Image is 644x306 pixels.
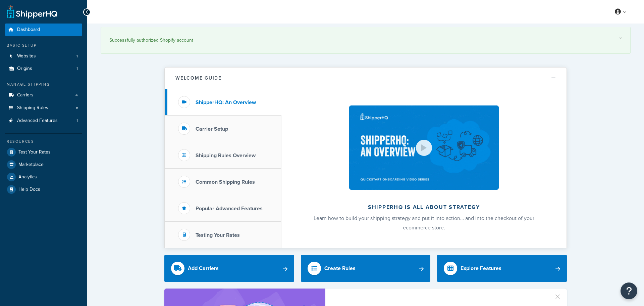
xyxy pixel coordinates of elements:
[5,62,82,75] a: Origins1
[5,43,82,48] div: Basic Setup
[5,159,82,171] a: Marketplace
[164,255,294,282] a: Add Carriers
[349,105,499,190] img: ShipperHQ is all about strategy
[437,255,567,282] a: Explore Features
[196,232,240,238] h3: Testing Your Rates
[17,53,36,59] span: Websites
[5,50,82,62] li: Websites
[196,99,256,105] h3: ShipperHQ: An Overview
[196,206,263,212] h3: Popular Advanced Features
[5,50,82,62] a: Websites1
[461,264,501,273] div: Explore Features
[76,118,78,124] span: 1
[299,204,549,210] h2: ShipperHQ is all about strategy
[18,149,51,155] span: Test Your Rates
[165,68,567,89] button: Welcome Guide
[5,102,82,114] a: Shipping Rules
[175,76,222,81] h2: Welcome Guide
[17,66,32,72] span: Origins
[75,92,78,98] span: 4
[5,62,82,75] li: Origins
[301,255,431,282] a: Create Rules
[17,27,40,33] span: Dashboard
[5,89,82,101] a: Carriers4
[5,115,82,127] li: Advanced Features
[196,179,255,185] h3: Common Shipping Rules
[5,146,82,158] a: Test Your Rates
[5,183,82,195] a: Help Docs
[18,162,44,168] span: Marketplace
[5,171,82,183] a: Analytics
[619,36,622,41] a: ×
[314,214,534,231] span: Learn how to build your shipping strategy and put it into action… and into the checkout of your e...
[18,187,40,192] span: Help Docs
[5,115,82,127] a: Advanced Features1
[76,53,78,59] span: 1
[188,264,219,273] div: Add Carriers
[196,126,228,132] h3: Carrier Setup
[5,24,82,36] a: Dashboard
[5,82,82,87] div: Manage Shipping
[5,139,82,144] div: Resources
[109,36,622,45] div: Successfully authorized Shopify account
[324,264,356,273] div: Create Rules
[17,92,34,98] span: Carriers
[18,174,37,180] span: Analytics
[76,66,78,72] span: 1
[17,118,58,124] span: Advanced Features
[17,105,48,111] span: Shipping Rules
[621,282,637,299] button: Open Resource Center
[5,89,82,101] li: Carriers
[196,152,256,159] h3: Shipping Rules Overview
